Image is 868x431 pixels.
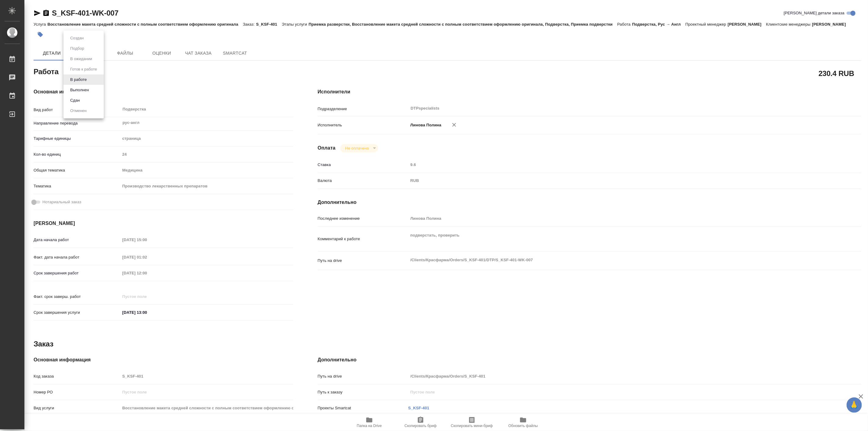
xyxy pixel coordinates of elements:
button: Сдан [68,97,81,104]
button: В работе [68,76,89,83]
button: Создан [68,35,85,42]
button: В ожидании [68,56,94,62]
button: Отменен [68,107,89,114]
button: Готов к работе [68,66,99,73]
button: Выполнен [68,87,91,93]
button: Подбор [68,45,86,52]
